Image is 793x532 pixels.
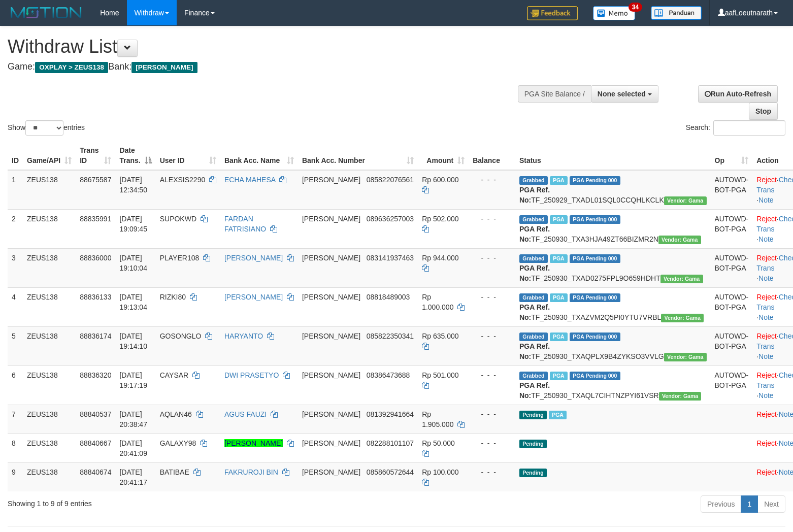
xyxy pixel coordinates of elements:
a: FAKRUROJI BIN [224,468,278,476]
span: 88836174 [80,332,111,340]
td: AUTOWD-BOT-PGA [711,248,753,287]
span: Grabbed [519,293,548,302]
a: ECHA MAHESA [224,176,275,184]
div: - - - [473,175,511,185]
td: ZEUS138 [23,434,76,462]
div: - - - [473,253,511,263]
span: [DATE] 19:13:04 [119,293,147,311]
span: Rp 501.000 [422,371,458,379]
span: OXPLAY > ZEUS138 [35,62,108,73]
th: Balance [469,141,515,170]
b: PGA Ref. No: [519,264,550,282]
span: PGA Pending [570,332,620,341]
span: [DATE] 19:10:04 [119,254,147,272]
span: PGA Pending [570,293,620,302]
b: PGA Ref. No: [519,381,550,400]
span: [DATE] 12:34:50 [119,176,147,194]
img: Button%20Memo.svg [593,6,636,20]
td: TF_250930_TXA3HJA49ZT66BIZMR2N [515,209,711,248]
a: Reject [756,468,777,476]
th: Bank Acc. Number: activate to sort column ascending [298,141,418,170]
span: Grabbed [519,254,548,263]
a: Note [758,352,774,360]
span: Copy 083141937463 to clipboard [367,254,414,262]
span: Copy 089636257003 to clipboard [367,215,414,223]
th: Bank Acc. Name: activate to sort column ascending [220,141,298,170]
span: GOSONGLO [160,332,202,340]
span: 88835991 [80,215,111,223]
span: Vendor URL: https://trx31.1velocity.biz [661,314,704,322]
span: [PERSON_NAME] [302,293,360,301]
a: FARDAN FATRISIANO [224,215,266,233]
td: 5 [8,326,23,365]
div: - - - [473,331,511,341]
label: Show entries [8,120,85,136]
span: [PERSON_NAME] [131,62,197,73]
td: TF_250930_TXAD0275FPL9O659HDHT [515,248,711,287]
a: 1 [741,495,758,513]
span: Rp 502.000 [422,215,458,223]
a: Reject [756,439,777,447]
span: Marked by aafpengsreynich [550,176,568,185]
span: Vendor URL: https://trx31.1velocity.biz [659,392,702,401]
span: Marked by aafpengsreynich [550,293,568,302]
span: PLAYER108 [160,254,200,262]
span: RIZKI80 [160,293,186,301]
span: GALAXY98 [160,439,196,447]
td: AUTOWD-BOT-PGA [711,365,753,405]
span: Grabbed [519,215,548,224]
span: PGA Pending [570,372,620,380]
a: Note [758,196,774,204]
a: [PERSON_NAME] [224,439,283,447]
span: 88836320 [80,371,111,379]
span: Copy 082288101107 to clipboard [367,439,414,447]
td: 1 [8,170,23,210]
span: Vendor URL: https://trx31.1velocity.biz [658,236,701,244]
a: DWI PRASETYO [224,371,279,379]
td: TF_250930_TXAQL7CIHTNZPYI61VSR [515,365,711,405]
b: PGA Ref. No: [519,342,550,360]
span: 88840667 [80,439,111,447]
td: TF_250930_TXAQPLX9B4ZYKSO3VVLG [515,326,711,365]
button: None selected [591,85,658,103]
span: ALEXSIS2290 [160,176,206,184]
td: TF_250930_TXAZVM2Q5PI0YTU7VRBL [515,287,711,326]
a: HARYANTO [224,332,263,340]
td: TF_250929_TXADL01SQL0CCQHLKCLK [515,170,711,210]
span: 88675587 [80,176,111,184]
span: Rp 1.905.000 [422,410,453,428]
span: 88840537 [80,410,111,418]
td: 9 [8,462,23,491]
td: 8 [8,434,23,462]
div: - - - [473,467,511,477]
td: 2 [8,209,23,248]
td: ZEUS138 [23,405,76,434]
select: Showentries [25,120,63,136]
span: None selected [598,90,646,98]
span: [DATE] 20:41:17 [119,468,147,486]
span: Rp 944.000 [422,254,458,262]
td: 3 [8,248,23,287]
h1: Withdraw List [8,37,518,57]
span: BATIBAE [160,468,189,476]
td: AUTOWD-BOT-PGA [711,209,753,248]
span: [DATE] 20:38:47 [119,410,147,428]
td: ZEUS138 [23,326,76,365]
img: Feedback.jpg [527,6,578,20]
a: [PERSON_NAME] [224,254,283,262]
b: PGA Ref. No: [519,186,550,204]
div: - - - [473,370,511,380]
span: PGA Pending [570,176,620,185]
span: Rp 600.000 [422,176,458,184]
span: Marked by aafpengsreynich [550,332,568,341]
a: Run Auto-Refresh [698,85,778,103]
th: Status [515,141,711,170]
a: AGUS FAUZI [224,410,267,418]
span: Copy 08818489003 to clipboard [367,293,410,301]
td: 7 [8,405,23,434]
a: Previous [701,495,741,513]
a: Next [757,495,785,513]
span: [PERSON_NAME] [302,332,360,340]
div: - - - [473,292,511,302]
span: Vendor URL: https://trx31.1velocity.biz [660,275,703,283]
